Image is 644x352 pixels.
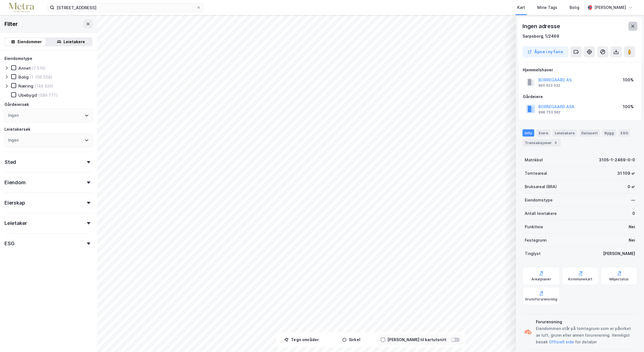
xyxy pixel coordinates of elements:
[553,140,558,145] div: 4
[523,139,561,147] div: Transaksjoner
[54,3,196,12] input: Søk på adresse, matrikkel, gårdeiere, leietakere eller personer
[30,74,52,80] div: (1 706 558)
[616,325,644,352] iframe: Chat Widget
[4,240,14,247] div: ESG
[523,33,559,40] div: Sarpsborg, 1/2469
[4,200,25,206] div: Eierskap
[32,65,46,71] div: (7 510)
[525,170,547,177] div: Tomteareal
[568,277,592,281] div: Kommunekart
[328,334,375,345] button: Sirkel
[618,129,630,137] div: ESG
[4,101,29,108] div: Gårdeiersøk
[523,129,534,137] div: Info
[623,77,634,83] div: 100%
[525,297,557,302] div: Grunnforurensning
[609,277,629,281] div: Miljøstatus
[9,3,34,13] img: metra-logo.256734c3b2bbffee19d4.png
[525,250,541,257] div: Tinglyst
[525,210,557,217] div: Antall leietakere
[18,38,42,45] div: Eiendommer
[8,112,19,119] div: Ingen
[531,277,551,281] div: Arealplaner
[628,183,635,190] div: 0 ㎡
[4,55,32,62] div: Eiendomstype
[570,4,579,11] div: Bolig
[523,22,561,31] div: Ingen adresse
[18,65,31,71] div: Annet
[8,137,19,144] div: Ingen
[517,4,525,11] div: Kart
[4,179,26,186] div: Eiendom
[631,197,635,203] div: —
[538,110,560,115] div: 998 753 562
[387,336,446,343] div: [PERSON_NAME] til kartutsnitt
[629,237,635,244] div: Nei
[4,20,18,28] div: Filter
[4,126,30,133] div: Leietakersøk
[623,103,634,110] div: 100%
[525,224,543,230] div: Punktleie
[525,197,553,203] div: Eiendomstype
[536,129,550,137] div: Eiere
[594,4,626,11] div: [PERSON_NAME]
[632,210,635,217] div: 0
[523,93,637,100] div: Gårdeiere
[4,159,16,166] div: Sted
[603,250,635,257] div: [PERSON_NAME]
[602,129,616,137] div: Bygg
[616,325,644,352] div: Kontrollprogram for chat
[18,74,29,80] div: Bolig
[64,38,85,45] div: Leietakere
[525,183,557,190] div: Bruksareal (BRA)
[537,4,557,11] div: Mine Tags
[18,93,37,98] div: Ubebygd
[536,325,635,345] div: Eiendommen står på tomtegrunn som er påvirket av luft, grunn eller annen forurensning. Vennligst ...
[617,170,635,177] div: 31 109 ㎡
[4,220,27,227] div: Leietaker
[536,319,635,325] div: Forurensning
[523,46,568,57] button: Åpne i ny fane
[525,237,546,244] div: Festegrunn
[599,157,635,163] div: 3105-1-2469-0-0
[538,83,560,88] div: 895 623 032
[35,83,54,89] div: (146 920)
[18,83,33,89] div: Næring
[579,129,600,137] div: Datasett
[525,157,543,163] div: Matrikkel
[553,129,577,137] div: Leietakere
[629,224,635,230] div: Nei
[38,93,58,98] div: (599 777)
[278,334,325,345] button: Tegn områder
[523,67,637,73] div: Hjemmelshaver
